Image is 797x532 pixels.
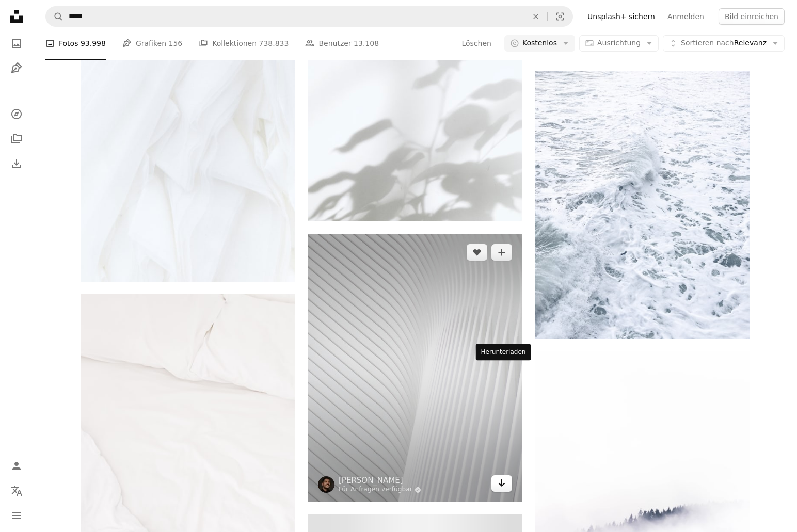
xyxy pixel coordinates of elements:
div: Herunterladen [476,344,531,361]
a: Grafiken 156 [122,27,182,60]
a: Kollektionen [6,128,27,149]
a: Ozean mit Welle [535,200,750,209]
button: Löschen [524,7,547,26]
button: Sortieren nachRelevanz [663,35,785,52]
a: Fotos [6,33,27,54]
button: Bild einreichen [719,8,785,25]
button: Menü [6,505,27,526]
a: Kollektionen 738.833 [199,27,289,60]
span: Ausrichtung [597,39,641,47]
button: Unsplash suchen [46,7,63,26]
span: 738.833 [259,38,289,49]
a: Grafiken [6,58,27,78]
button: Ausrichtung [579,35,659,52]
button: Kostenlos [504,35,575,52]
button: Visuelle Suche [548,7,572,26]
a: [PERSON_NAME] [339,475,421,486]
a: Startseite — Unsplash [6,6,27,29]
a: Anmelden [661,8,710,25]
a: weißes und schwarzes Blumentextil [308,73,522,83]
img: Eine Nahaufnahme einer weißen Wand mit Wellenlinien [308,234,522,502]
span: Sortieren nach [681,39,734,47]
button: Gefällt mir [467,244,487,261]
button: Zu Kollektion hinzufügen [491,244,512,261]
button: Sprache [6,480,27,501]
a: Herunterladen [491,475,512,492]
span: 13.108 [354,38,379,49]
button: Löschen [461,35,491,52]
img: Ozean mit Welle [535,71,750,339]
span: 156 [168,38,182,49]
a: Bisherige Downloads [6,153,27,174]
a: Entdecken [6,104,27,124]
span: Kostenlos [522,38,557,49]
a: Eine neblige Landschaft mit Bäumen in der Ferne [535,490,750,499]
a: Eine Nahaufnahme eines Bettes mit weißen Laken und Kissen [81,432,295,442]
img: Zum Profil von Giorgio Trovato [318,476,334,493]
a: Für Anfragen verfügbar [339,486,421,494]
form: Finden Sie Bildmaterial auf der ganzen Webseite [45,6,573,27]
a: Anmelden / Registrieren [6,456,27,476]
a: Unsplash+ sichern [581,8,661,25]
a: weißes Textil in Nahaufnahmen [81,116,295,125]
a: Eine Nahaufnahme einer weißen Wand mit Wellenlinien [308,363,522,373]
span: Relevanz [681,38,767,49]
a: Benutzer 13.108 [305,27,379,60]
